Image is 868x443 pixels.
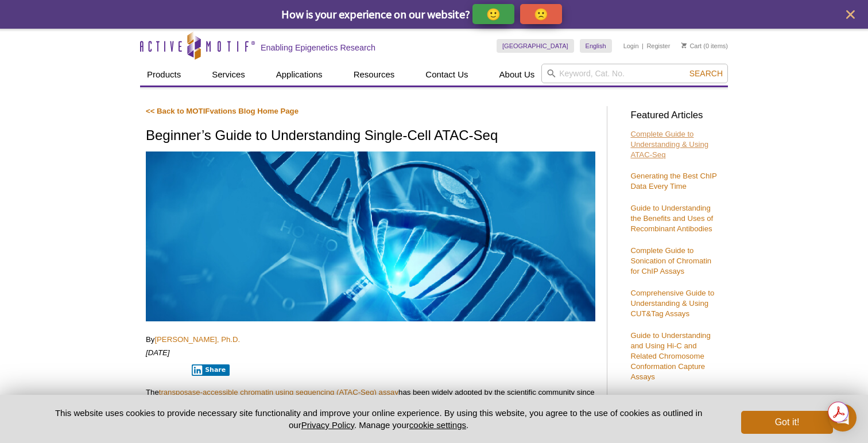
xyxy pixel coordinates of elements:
[146,107,299,115] a: << Back to MOTIFvations Blog Home Page
[261,42,375,53] h2: Enabling Epigenetics Research
[630,394,716,423] a: Complete Guide to Using RRBS for Genome-Wide DNA Methylation Analysis
[681,42,687,48] img: Your Cart
[580,39,612,53] a: English
[146,364,184,375] iframe: X Post Button
[681,39,728,53] li: (0 items)
[35,407,722,431] p: This website uses cookies to provide necessary site functionality and improve your online experie...
[146,348,170,357] em: [DATE]
[630,246,711,275] a: Complete Guide to Sonication of Chromatin for ChIP Assays
[347,64,402,86] a: Resources
[205,64,252,86] a: Services
[630,204,713,233] a: Guide to Understanding the Benefits and Uses of Recombinant Antibodies
[623,42,639,50] a: Login
[646,42,670,50] a: Register
[154,335,240,344] a: [PERSON_NAME], Ph.D.
[146,151,595,321] img: scATAC-Seq
[497,39,574,53] a: [GEOGRAPHIC_DATA]
[681,42,702,50] a: Cart
[541,64,728,83] input: Keyword, Cat. No.
[281,7,470,21] span: How is your experience on our website?
[630,172,716,191] a: Generating the Best ChIP Data Every Time
[686,68,726,79] button: Search
[409,420,466,430] button: cookie settings
[146,335,595,345] p: By
[630,111,722,121] h3: Featured Articles
[159,388,398,397] a: transposase-accessible chromatin using sequencing (ATAC-Seq) assay
[642,39,644,53] li: |
[741,411,833,434] button: Got it!
[534,7,548,21] p: 🙁
[843,7,858,22] button: close
[689,69,723,78] span: Search
[493,64,542,86] a: About Us
[486,7,501,21] p: 🙂
[418,64,475,86] a: Contact Us
[192,364,230,376] button: Share
[140,64,188,86] a: Products
[630,289,714,318] a: Comprehensive Guide to Understanding & Using CUT&Tag Assays
[146,387,595,418] p: The has been widely adopted by the scientific community since its in the [PERSON_NAME] lab in [DA...
[269,64,330,86] a: Applications
[630,130,708,159] a: Complete Guide to Understanding & Using ATAC-Seq
[146,128,595,145] h1: Beginner’s Guide to Understanding Single-Cell ATAC-Seq
[630,331,710,381] a: Guide to Understanding and Using Hi-C and Related Chromosome Conformation Capture Assays
[301,420,354,430] a: Privacy Policy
